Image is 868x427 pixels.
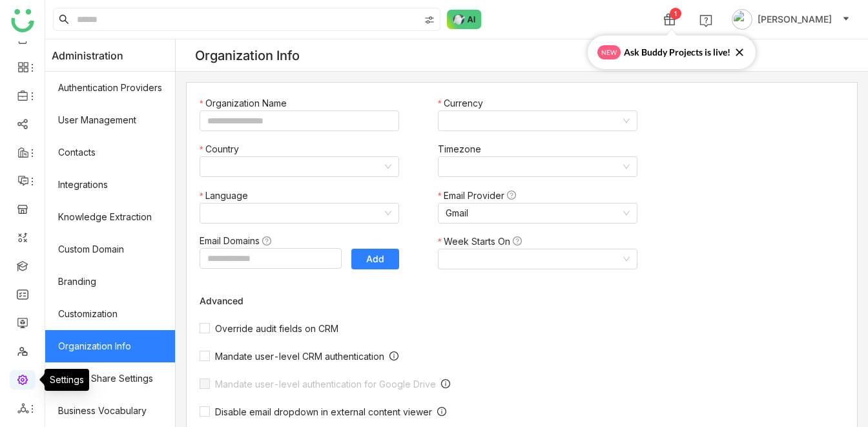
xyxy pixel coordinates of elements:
a: Knowledge Extraction [45,201,175,233]
nz-select-item: Gmail [446,203,630,223]
span: Override audit fields on CRM [210,323,344,334]
img: search-type.svg [424,15,435,25]
label: Organization Name [200,96,293,110]
span: Administration [52,39,123,72]
img: ask-buddy-normal.svg [447,10,482,29]
a: User Management [45,104,175,136]
label: Language [200,189,254,203]
span: Ask Buddy Projects is live! [624,45,730,59]
img: logo [11,9,34,32]
span: Add [366,253,384,266]
a: Authentication Providers [45,72,175,104]
button: Add [351,249,399,269]
label: Email Provider [438,189,522,203]
div: 1 [670,8,681,19]
div: Advanced [200,295,643,306]
span: Mandate user-level CRM authentication [210,351,389,362]
span: new [597,45,621,59]
span: Disable email dropdown in external content viewer [210,406,437,417]
div: Organization Info [195,48,300,63]
a: Business Vocabulary [45,395,175,427]
a: Customization [45,298,175,330]
label: Country [200,142,245,156]
label: Currency [438,96,490,110]
img: avatar [732,9,752,30]
label: Email Domains [200,234,278,248]
a: Branding [45,266,175,298]
a: Default Share Settings [45,362,175,395]
label: Week Starts On [438,234,528,249]
label: Timezone [438,142,488,156]
img: help.svg [699,14,712,27]
span: [PERSON_NAME] [758,12,832,26]
a: Custom Domain [45,233,175,266]
span: Mandate user-level authentication for Google Drive [210,379,441,390]
div: Settings [45,369,89,391]
a: Integrations [45,169,175,201]
a: Contacts [45,136,175,169]
button: [PERSON_NAME] [729,9,852,30]
a: Organization Info [45,330,175,362]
